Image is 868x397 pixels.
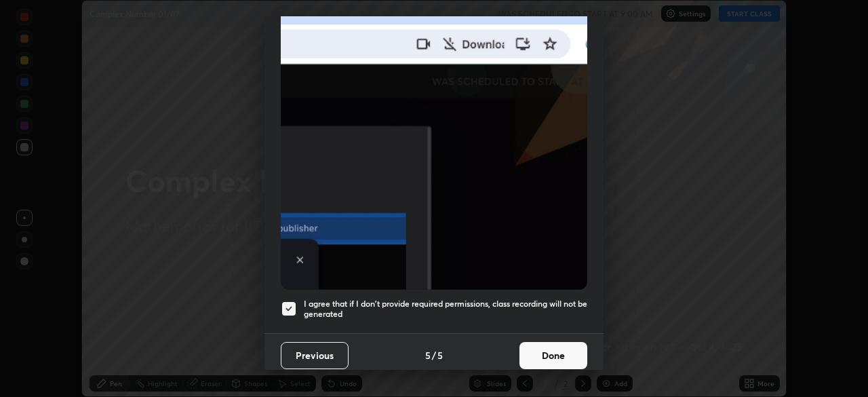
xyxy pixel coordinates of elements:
[281,342,349,369] button: Previous
[425,348,431,362] h4: 5
[304,299,587,320] h5: I agree that if I don't provide required permissions, class recording will not be generated
[519,342,587,369] button: Done
[432,348,436,362] h4: /
[437,348,443,362] h4: 5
